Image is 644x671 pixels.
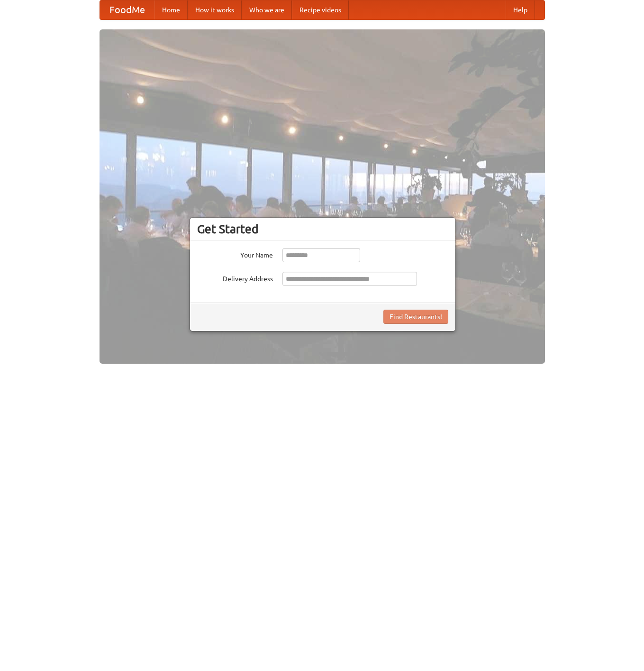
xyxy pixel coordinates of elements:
[242,0,292,19] a: Who we are
[154,0,188,19] a: Home
[188,0,242,19] a: How it works
[292,0,349,19] a: Recipe videos
[100,0,154,19] a: FoodMe
[197,248,273,260] label: Your Name
[197,272,273,284] label: Delivery Address
[383,310,448,324] button: Find Restaurants!
[197,222,448,236] h3: Get Started
[506,0,535,19] a: Help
